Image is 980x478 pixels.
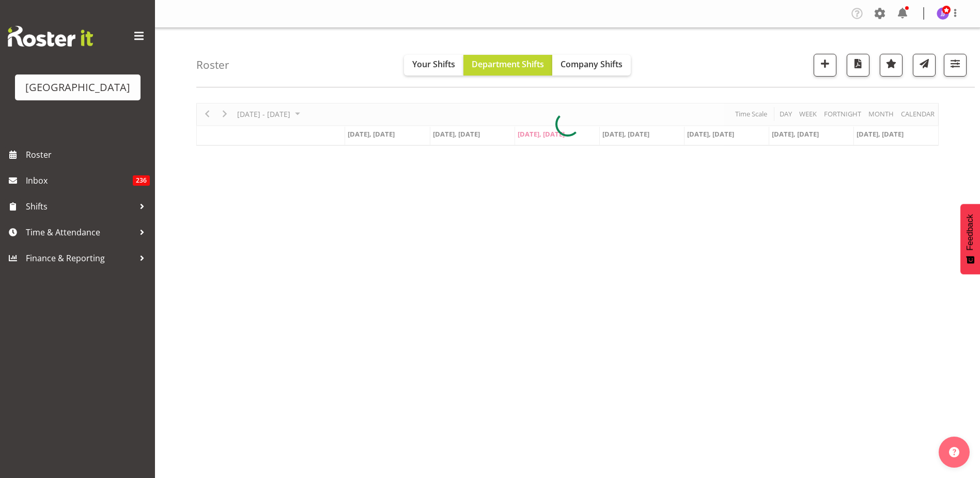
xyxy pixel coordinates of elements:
h4: Roster [196,59,229,71]
img: jade-johnson1105.jpg [937,7,949,20]
span: Feedback [966,214,975,250]
button: Department Shifts [463,55,552,76]
span: Roster [26,147,150,162]
span: Shifts [26,199,134,214]
button: Send a list of all shifts for the selected filtered period to all rostered employees. [913,54,936,77]
button: Feedback - Show survey [960,204,980,274]
img: Rosterit website logo [8,26,93,47]
span: Time & Attendance [26,225,134,240]
span: Finance & Reporting [26,250,134,266]
img: help-xxl-2.png [949,447,959,457]
span: Department Shifts [472,58,544,70]
span: Inbox [26,173,133,188]
button: Your Shifts [404,55,463,76]
button: Download a PDF of the roster according to the set date range. [847,54,869,77]
button: Company Shifts [552,55,631,76]
button: Highlight an important date within the roster. [880,54,903,77]
span: 236 [133,175,150,186]
span: Company Shifts [561,58,623,70]
div: [GEOGRAPHIC_DATA] [25,80,130,95]
button: Filter Shifts [944,54,967,77]
button: Add a new shift [814,54,836,77]
span: Your Shifts [412,58,455,70]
